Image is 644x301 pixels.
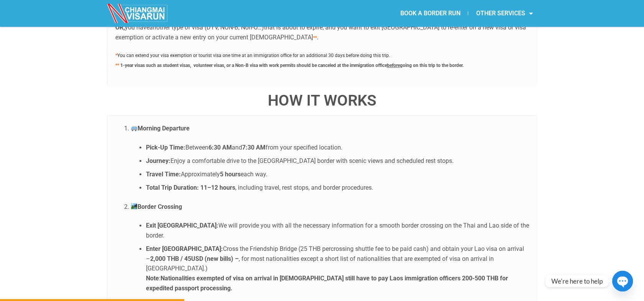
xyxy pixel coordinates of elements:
u: before [387,63,400,68]
span: 1-year visas such as student visas, volunteer visas, or a Non-B visa with work permits should be ... [120,63,387,68]
a: BOOK A BORDER RUN [392,5,468,22]
strong: 7:30 AM [242,144,265,151]
li: We will provide you with all the necessary information for a smooth border crossing on the Thai a... [146,221,529,240]
img: 🚐 [131,125,137,131]
strong: 6:30 AM [208,144,232,151]
span: , including travel, rest stops, and border procedures. [235,184,373,191]
strong: Nationalities exempted of visa on arrival in [DEMOGRAPHIC_DATA] still have to pay Laos immigratio... [146,275,508,292]
a: OTHER SERVICES [468,5,540,22]
li: Cross the Friendship Bridge (25 THB percrossing shuttle fee to be paid cash) and obtain your Lao ... [146,244,529,293]
span: . [317,34,318,41]
li: Enjoy a comfortable drive to the [GEOGRAPHIC_DATA] border with scenic views and scheduled rest st... [146,156,529,166]
img: 🏞️ [131,203,137,209]
h4: How It Works [108,93,537,108]
strong: Note [146,275,159,282]
span: each way. [241,171,267,178]
span: going on this trip to the border. [400,63,464,68]
strong: Journey: [146,157,170,164]
strong: Pick-Up Time: [146,144,185,151]
b: OR, [115,24,125,31]
strong: Enter [GEOGRAPHIC_DATA]: [146,245,223,252]
span: you have [125,24,149,31]
strong: Total Trip Duration: [146,184,199,191]
strong: 2,000 THB / 45USD (new bills) – [150,255,239,262]
span: another type of visa (DTV, NON-B, Non-O…) [149,24,264,31]
strong: Exit [GEOGRAPHIC_DATA]: [146,222,218,229]
li: Between and from your specified location. [146,143,529,153]
span: Approximately [181,171,220,178]
strong: Border Crossing [131,203,182,210]
strong: 5 hours [220,171,241,178]
span: You can extend your visa exemption or tourist visa one time at an immigration office for an addit... [117,53,390,58]
nav: Menu [322,5,540,22]
strong: 11–12 hours [200,184,235,191]
strong: Travel Time: [146,171,181,178]
span: that is about to expire, and you want to exit [GEOGRAPHIC_DATA] to re-enter on a new visa or visa... [115,24,526,41]
strong: Morning Departure [131,125,190,132]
